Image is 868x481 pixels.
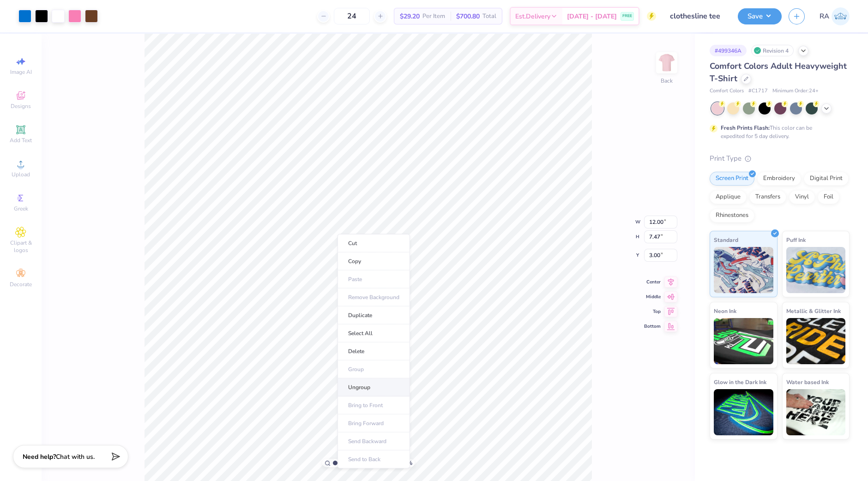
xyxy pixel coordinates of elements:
[338,343,410,361] li: Delete
[334,8,370,24] input: – –
[644,279,661,285] span: Center
[721,124,770,132] strong: Fresh Prints Flash:
[710,209,754,222] div: Rhinestones
[749,190,786,204] div: Transfers
[748,87,768,95] span: # C1717
[338,379,410,397] li: Ungroup
[751,45,794,56] div: Revision 4
[772,87,819,95] span: Minimum Order: 24 +
[714,235,738,245] span: Standard
[789,190,815,204] div: Vinyl
[11,102,31,110] span: Designs
[786,306,841,316] span: Metallic & Glitter Ink
[804,172,849,186] div: Digital Print
[622,13,632,19] span: FREE
[515,12,550,21] span: Est. Delivery
[832,7,850,25] img: Riley Ash
[482,12,496,21] span: Total
[10,68,32,76] span: Image AI
[657,54,676,72] img: Back
[422,12,445,21] span: Per Item
[721,124,834,140] div: This color can be expedited for 5 day delivery.
[338,307,410,325] li: Duplicate
[663,7,731,25] input: Untitled Design
[786,235,806,245] span: Puff Ink
[714,318,773,364] img: Neon Ink
[338,234,410,253] li: Cut
[710,172,754,186] div: Screen Print
[338,325,410,343] li: Select All
[818,190,839,204] div: Foil
[14,205,28,212] span: Greek
[644,323,661,330] span: Bottom
[10,137,32,144] span: Add Text
[456,12,480,21] span: $700.80
[338,253,410,271] li: Copy
[714,306,736,316] span: Neon Ink
[644,308,661,315] span: Top
[710,60,847,84] span: Comfort Colors Adult Heavyweight T-Shirt
[786,377,829,387] span: Water based Ink
[820,11,829,22] span: RA
[786,247,846,293] img: Puff Ink
[820,7,850,25] a: RA
[786,389,846,435] img: Water based Ink
[710,153,850,164] div: Print Type
[714,389,773,435] img: Glow in the Dark Ink
[23,452,56,461] strong: Need help?
[757,172,801,186] div: Embroidery
[12,171,30,178] span: Upload
[5,239,37,254] span: Clipart & logos
[644,294,661,300] span: Middle
[10,281,32,288] span: Decorate
[710,190,747,204] div: Applique
[710,87,744,95] span: Comfort Colors
[567,12,617,21] span: [DATE] - [DATE]
[714,377,766,387] span: Glow in the Dark Ink
[661,77,673,85] div: Back
[786,318,846,364] img: Metallic & Glitter Ink
[738,8,782,24] button: Save
[710,45,747,56] div: # 499346A
[56,452,95,461] span: Chat with us.
[714,247,773,293] img: Standard
[400,12,420,21] span: $29.20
